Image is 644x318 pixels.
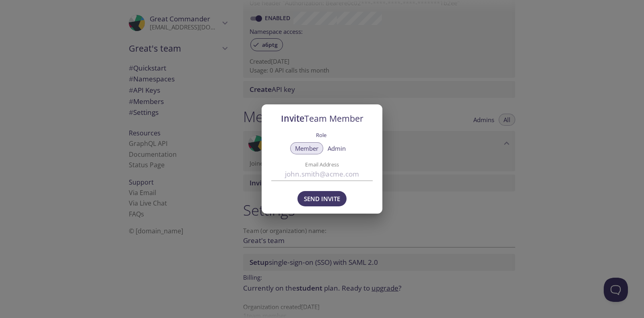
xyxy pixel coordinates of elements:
button: Send Invite [297,191,347,206]
button: Admin [323,142,351,154]
label: Role [316,129,326,140]
span: Invite [281,112,363,124]
input: john.smith@acme.com [271,168,373,181]
button: Member [290,142,323,154]
span: Team Member [304,112,363,124]
span: Send Invite [304,193,340,204]
label: Email Address [284,162,360,167]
